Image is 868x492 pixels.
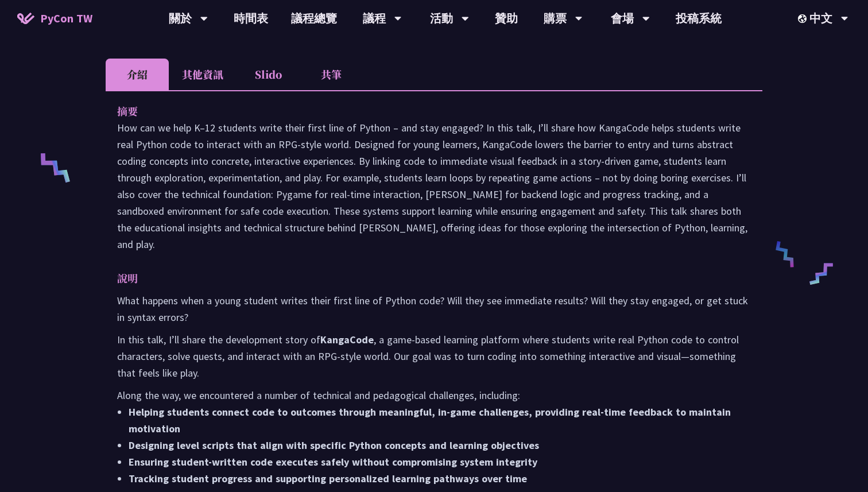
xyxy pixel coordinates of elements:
li: 介紹 [106,59,169,90]
span: PyCon TW [40,10,92,27]
strong: Designing level scripts that align with specific Python concepts and learning objectives [129,439,539,452]
li: 其他資訊 [169,59,237,90]
strong: Tracking student progress and supporting personalized learning pathways over time [129,472,527,485]
strong: KangaCode [320,333,374,346]
p: 摘要 [117,103,728,119]
img: Home icon of PyCon TW 2025 [17,13,34,24]
strong: Ensuring student-written code executes safely without compromising system integrity [129,455,537,468]
a: PyCon TW [6,4,104,33]
p: What happens when a young student writes their first line of Python code? Will they see immediate... [117,292,751,326]
img: Locale Icon [798,14,809,23]
li: 共筆 [300,59,363,90]
p: 說明 [117,270,728,286]
p: In this talk, I’ll share the development story of , a game-based learning platform where students... [117,331,751,381]
p: Along the way, we encountered a number of technical and pedagogical challenges, including: [117,387,751,404]
strong: Helping students connect code to outcomes through meaningful, in-game challenges, providing real-... [129,405,731,435]
li: Slido [237,59,300,90]
p: How can we help K–12 students write their first line of Python – and stay engaged? In this talk, ... [117,119,751,253]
